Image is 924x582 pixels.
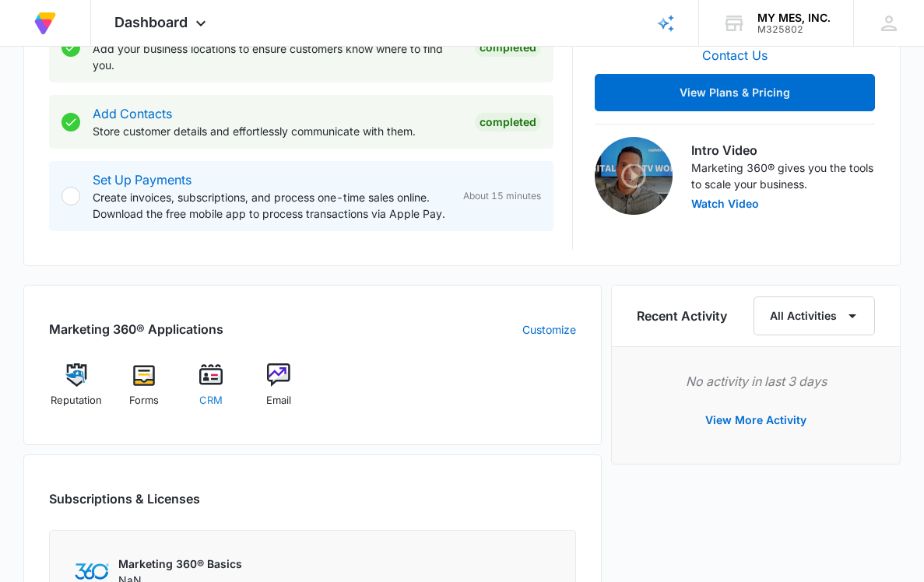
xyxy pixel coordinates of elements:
[75,563,109,580] img: Marketing 360 Logo
[463,189,541,203] span: About 15 minutes
[49,489,200,508] h2: Subscriptions & Licenses
[116,363,171,419] a: Forms
[637,372,875,391] p: No activity in last 3 days
[691,160,875,192] p: Marketing 360® gives you the tools to scale your business.
[690,401,822,439] button: View More Activity
[754,296,875,335] button: All Activities
[522,321,576,338] a: Customize
[595,137,673,215] img: Intro Video
[475,113,541,131] div: Completed
[93,189,451,222] p: Create invoices, subscriptions, and process one-time sales online. Download the free mobile app t...
[93,172,191,188] a: Set Up Payments
[757,12,831,24] div: account name
[687,37,783,74] button: Contact Us
[93,106,172,121] a: Add Contacts
[49,363,104,419] a: Reputation
[251,363,307,419] a: Email
[114,14,188,30] span: Dashboard
[691,198,759,209] button: Watch Video
[199,393,223,408] span: CRM
[93,40,463,73] p: Add your business locations to ensure customers know where to find you.
[595,74,875,111] button: View Plans & Pricing
[757,24,831,35] div: account id
[475,38,541,57] div: Completed
[266,393,291,408] span: Email
[93,123,463,139] p: Store customer details and effortlessly communicate with them.
[49,320,223,338] h2: Marketing 360® Applications
[118,556,242,572] p: Marketing 360® Basics
[51,393,102,408] span: Reputation
[691,141,875,160] h3: Intro Video
[129,393,159,408] span: Forms
[31,9,59,37] img: Volusion
[637,307,727,325] h6: Recent Activity
[184,363,239,419] a: CRM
